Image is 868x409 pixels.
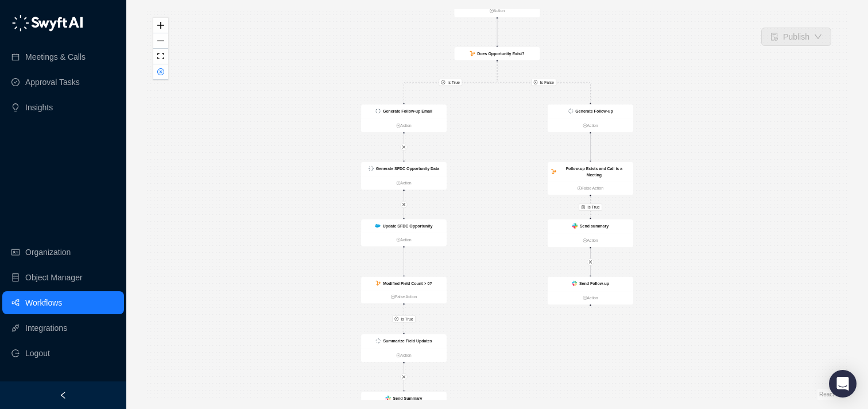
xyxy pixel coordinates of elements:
div: Summarize Field Updatesplus-circleAction [361,334,447,362]
div: Generate Follow-up Emailplus-circleAction [361,104,447,133]
span: plus-circle [396,124,400,128]
button: Is True [579,204,602,211]
span: plus-circle [396,353,400,357]
strong: Update SFDC Opportunity [383,223,433,228]
img: salesforce-ChMvK6Xa.png [375,224,381,227]
span: plus-circle [583,238,587,242]
span: plus-circle [583,296,587,300]
a: Action [548,295,633,301]
img: logo-small-inverted-DW8HDUn_.png [568,109,573,114]
span: plus-circle [396,181,400,185]
span: close-circle [441,80,445,84]
a: Insights [25,96,53,119]
span: left [59,391,67,399]
div: Update SFDC Opportunityplus-circleAction [361,219,447,246]
a: Action [548,122,633,129]
span: plus-circle [583,124,587,128]
strong: Generate SFDC Opportunity Data [376,166,439,171]
img: logo-small-inverted-DW8HDUn_.png [375,109,381,114]
strong: Follow-up Exists and Call is a Meeting [566,166,622,177]
img: slack-Cn3INd-T.png [386,396,391,401]
g: Edge from 6b6363a0-61a5-013e-8c65-3e39527e6dce to 6b63c3a0-61a5-013e-8c66-3e39527e6dce [404,61,498,103]
span: close [402,202,406,206]
strong: Modified Field Count > 0? [383,281,432,285]
span: close-circle [394,317,398,321]
span: plus-circle [490,9,494,13]
div: Does Opportunity Exist? [454,47,540,60]
a: False Action [548,185,633,191]
span: plus-circle [578,186,582,190]
button: Is True [439,79,462,86]
span: close-circle [157,68,164,75]
span: logout [11,349,20,357]
div: Generate SFDC Opportunity Dataplus-circleAction [361,161,447,190]
g: Edge from 6b6363a0-61a5-013e-8c65-3e39527e6dce to 6bc77010-61a5-013e-8c94-3e39527e6dce [497,61,591,103]
strong: Generate Follow-up Email [383,109,432,113]
div: Generate Follow-upplus-circleAction [548,104,634,133]
span: plus-circle [396,238,400,242]
a: Action [361,237,447,243]
strong: Generate Follow-up [575,109,613,113]
img: logo-small-inverted-DW8HDUn_.png [369,166,374,171]
a: Workflows [25,291,62,314]
button: fit view [153,49,168,64]
div: Modified Field Count > 0?plus-circleFalse Action [361,276,447,304]
div: Follow-up Exists and Call is a Meetingplus-circleFalse Action [548,161,634,195]
a: Approval Tasks [25,71,80,94]
a: React Flow attribution [819,391,848,398]
span: Logout [25,342,50,365]
a: Action [361,122,447,129]
strong: Does Opportunity Exist? [477,51,524,56]
strong: Send Follow-up [579,281,609,285]
div: Send Follow-upplus-circleAction [548,276,634,305]
span: plus-circle [391,295,395,299]
button: close-circle [153,64,168,80]
span: Is False [540,79,554,86]
strong: Send Summary [393,396,423,400]
img: slack-Cn3INd-T.png [572,223,578,229]
a: Action [455,7,540,14]
strong: Summarize Field Updates [383,338,432,343]
button: Publish [761,28,831,46]
span: Is True [401,316,413,322]
span: close [402,375,406,379]
a: Integrations [25,317,67,339]
img: logo-05li4sbe.png [11,14,83,32]
span: close-circle [581,205,585,209]
a: False Action [361,294,447,300]
button: Is True [392,315,415,322]
span: close-circle [533,80,537,84]
span: Is True [448,79,460,86]
a: Meetings & Calls [25,45,86,68]
button: zoom in [153,18,168,33]
div: Open Intercom Messenger [829,370,857,398]
div: Send summaryplus-circleAction [548,219,634,248]
strong: Send summary [580,223,609,228]
img: slack-Cn3INd-T.png [572,281,577,286]
button: Is False [531,79,556,86]
a: Action [361,352,447,358]
img: logo-small-inverted-DW8HDUn_.png [375,338,381,344]
a: Action [361,180,447,186]
a: Action [548,237,633,244]
a: Object Manager [25,266,83,289]
span: close [402,145,406,149]
span: close [588,260,592,264]
a: Organization [25,241,71,264]
span: Is True [587,204,599,210]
